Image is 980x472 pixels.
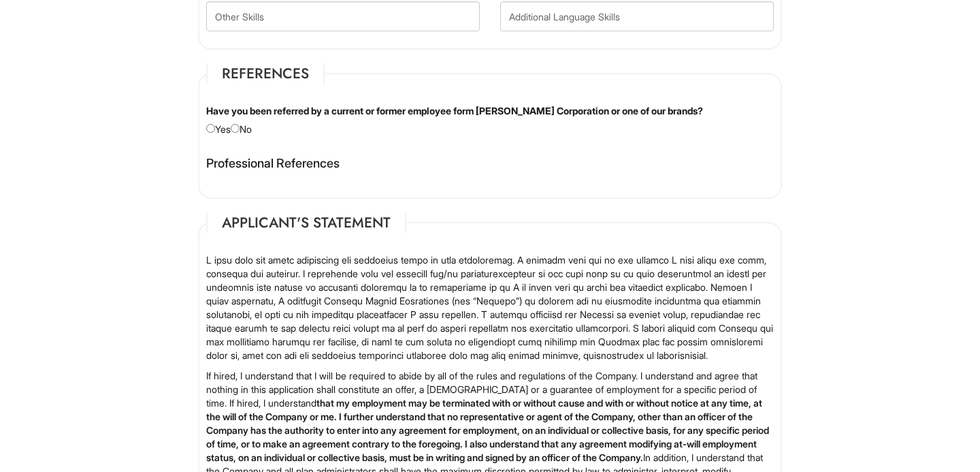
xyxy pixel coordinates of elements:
div: Yes No [196,104,784,136]
h4: Professional References [206,157,774,170]
input: Other Skills [206,1,480,31]
p: L ipsu dolo sit ametc adipiscing eli seddoeius tempo in utla etdoloremag. A enimadm veni qui no e... [206,253,774,362]
input: Additional Language Skills [500,1,774,31]
label: Have you been referred by a current or former employee form [PERSON_NAME] Corporation or one of o... [206,104,703,118]
legend: References [206,63,325,84]
legend: Applicant's Statement [206,213,406,233]
strong: that my employment may be terminated with or without cause and with or without notice at any time... [206,397,769,463]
